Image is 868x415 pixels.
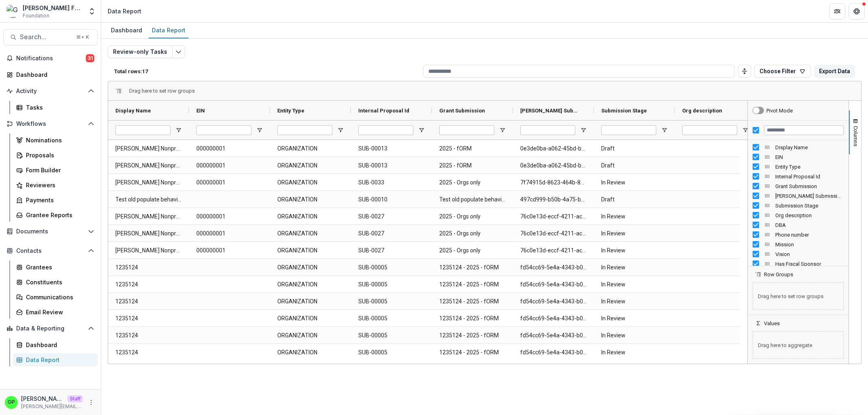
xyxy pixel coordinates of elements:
[358,276,425,293] span: SUB-00005
[277,108,304,114] span: Entity Type
[277,125,332,135] input: Entity Type Filter Input
[115,174,182,191] span: [PERSON_NAME] Nonprofit
[13,305,98,319] a: Email Review
[358,140,425,157] span: SUB-00013
[277,293,344,310] span: ORGANIZATION
[748,191,849,201] div: Temelio Grant Submission Id Column
[358,157,425,174] span: SUB-00013
[6,5,19,18] img: Griffin Foundation
[26,278,91,286] div: Constituents
[520,108,580,114] span: [PERSON_NAME] Submission Id
[754,65,811,78] button: Choose Filter
[277,344,344,361] span: ORGANIZATION
[16,70,91,79] div: Dashboard
[748,230,849,239] div: Phone number Column
[520,191,587,208] span: 497cd999-b50b-4a75-bdcb-d8e37f04d120
[277,140,344,157] span: ORGANIZATION
[748,181,849,191] div: Grant Submission Column
[115,310,182,327] span: 1235124
[21,394,64,403] p: [PERSON_NAME]
[149,23,189,38] a: Data Report
[520,225,587,242] span: 76c0e13d-eccf-4211-ac3a-08108d96e646
[26,103,91,112] div: Tasks
[13,178,98,192] a: Reviewers
[277,174,344,191] span: ORGANIZATION
[13,148,98,162] a: Proposals
[439,225,506,242] span: 2025 - Orgs only
[16,55,86,62] span: Notifications
[115,327,182,344] span: 1235124
[26,166,91,174] div: Form Builder
[108,23,145,38] a: Dashboard
[775,183,844,189] span: Grant Submission
[26,341,91,349] div: Dashboard
[26,136,91,144] div: Nominations
[439,293,506,310] span: 1235124 - 2025 - fORM
[115,125,170,135] input: Display Name Filter Input
[3,85,98,97] button: Open Activity
[439,174,506,191] span: 2025 - Orgs only
[601,259,668,276] span: In Review
[3,322,98,335] button: Open Data & Reporting
[277,242,344,259] span: ORGANIZATION
[775,261,844,267] span: Has Fiscal Sponsor
[3,117,98,130] button: Open Workflows
[738,65,751,78] button: Toggle auto height
[358,174,425,191] span: SUB-0033
[26,308,91,316] div: Email Review
[358,191,425,208] span: SUB-00010
[196,108,205,114] span: EIN
[775,193,844,199] span: [PERSON_NAME] Submission Id
[775,232,844,238] span: Phone number
[439,108,485,114] span: Grant Submission
[256,127,263,133] button: Open Filter Menu
[67,395,83,402] p: Staff
[277,225,344,242] span: ORGANIZATION
[8,400,15,405] div: Griffin Perry
[129,88,195,94] span: Drag here to set row groups
[601,125,656,135] input: Submission Stage Filter Input
[86,398,96,407] button: More
[775,154,844,160] span: EIN
[520,310,587,327] span: fd54cc69-5e4a-4343-b053-f01de08e8b20
[13,338,98,351] a: Dashboard
[277,259,344,276] span: ORGANIZATION
[775,222,844,228] span: DBA
[277,276,344,293] span: ORGANIZATION
[16,121,85,127] span: Workflows
[418,127,425,133] button: Open Filter Menu
[13,353,98,366] a: Data Report
[86,54,94,62] span: 31
[748,210,849,220] div: Org description Column
[601,174,668,191] span: In Review
[358,225,425,242] span: SUB-0027
[520,327,587,344] span: fd54cc69-5e4a-4343-b053-f01de08e8b20
[601,242,668,259] span: In Review
[601,157,668,174] span: Draft
[16,248,85,254] span: Contacts
[13,193,98,207] a: Payments
[74,33,91,42] div: ⌘ + K
[115,344,182,361] span: 1235124
[601,191,668,208] span: Draft
[358,259,425,276] span: SUB-00005
[601,208,668,225] span: In Review
[3,68,98,81] a: Dashboard
[26,196,91,204] div: Payments
[115,242,182,259] span: [PERSON_NAME] Nonprofit
[775,251,844,257] span: Vision
[26,356,91,364] div: Data Report
[337,127,344,133] button: Open Filter Menu
[601,140,668,157] span: Draft
[3,225,98,238] button: Open Documents
[439,140,506,157] span: 2025 - fORM
[23,12,49,19] span: Foundation
[775,241,844,248] span: Mission
[742,127,749,133] button: Open Filter Menu
[104,5,145,17] nav: breadcrumb
[358,344,425,361] span: SUB-00005
[849,3,865,19] button: Get Help
[20,33,71,41] span: Search...
[520,208,587,225] span: 76c0e13d-eccf-4211-ac3a-08108d96e646
[748,201,849,210] div: Submission Stage Column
